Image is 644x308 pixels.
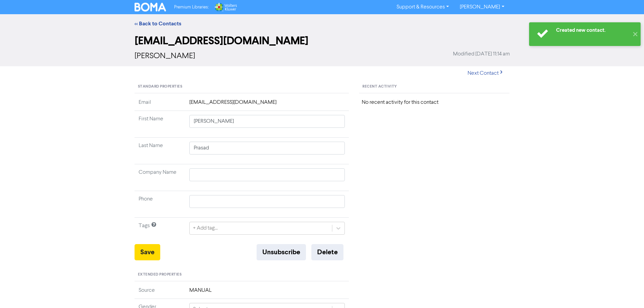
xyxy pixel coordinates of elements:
a: Support & Resources [391,2,454,13]
td: Last Name [135,138,185,164]
td: Source [135,286,185,299]
span: Premium Libraries: [174,5,209,9]
h2: [EMAIL_ADDRESS][DOMAIN_NAME] [135,34,510,47]
button: Unsubscribe [257,244,306,260]
td: Email [135,98,185,111]
div: Extended Properties [135,268,349,281]
span: [PERSON_NAME] [135,52,195,60]
img: BOMA Logo [135,3,166,11]
div: Created new contact. [556,27,629,34]
button: Delete [311,244,343,260]
span: Modified [DATE] 11:14 am [453,50,510,58]
td: Company Name [135,164,185,191]
button: Next Contact [462,66,510,80]
img: Wolters Kluwer [214,3,237,11]
td: Phone [135,191,185,218]
td: First Name [135,111,185,138]
td: [EMAIL_ADDRESS][DOMAIN_NAME] [185,98,349,111]
a: << Back to Contacts [135,20,181,27]
div: Standard Properties [135,80,349,93]
a: [PERSON_NAME] [454,2,509,13]
iframe: Chat Widget [610,276,644,308]
td: MANUAL [185,286,349,299]
button: Save [135,244,160,260]
td: Tags [135,218,185,244]
div: No recent activity for this contact [362,98,507,106]
div: Recent Activity [359,80,509,93]
div: + Add tag... [193,224,218,232]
